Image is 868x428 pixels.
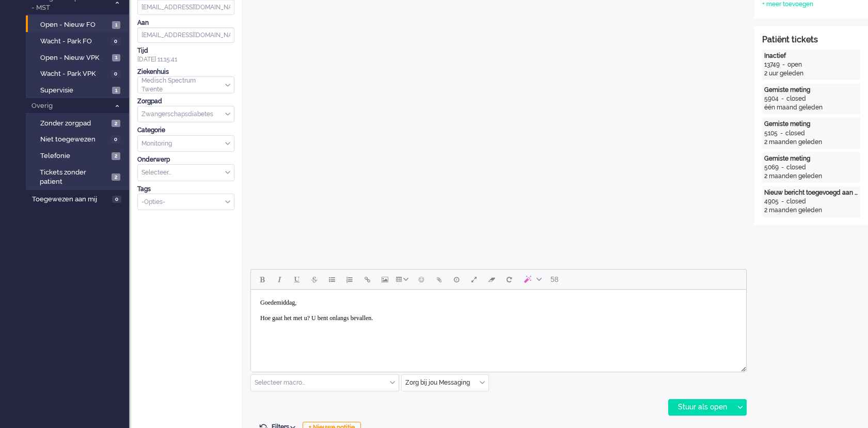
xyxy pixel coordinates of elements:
div: 5105 [764,129,778,138]
div: - [780,60,787,69]
span: 0 [111,70,120,78]
a: Toegewezen aan mij 0 [30,193,129,204]
span: Wacht - Park FO [40,37,108,46]
button: Strikethrough [306,271,323,288]
button: Insert/edit image [376,271,393,288]
span: 0 [111,136,120,144]
div: 4905 [764,197,779,206]
a: Niet toegewezen 0 [30,133,128,145]
div: 2 maanden geleden [764,172,858,181]
a: Telefonie 2 [30,150,128,161]
div: Patiënt tickets [762,34,860,46]
div: 2 maanden geleden [764,138,858,147]
button: Add attachment [430,271,448,288]
div: Gemiste meting [764,120,858,129]
a: Zonder zorgpad 2 [30,117,128,129]
div: 13749 [764,60,780,69]
button: Fullscreen [465,271,483,288]
div: Nieuw bericht toegevoegd aan gesprek [764,188,858,197]
div: 2 uur geleden [764,69,858,78]
a: Open - Nieuw FO 1 [30,19,128,30]
a: Wacht - Park VPK 0 [30,68,128,79]
a: Open - Nieuw VPK 1 [30,52,128,63]
button: Bold [253,271,271,288]
div: - [779,163,786,172]
span: 1 [112,54,120,62]
button: Clear formatting [483,271,500,288]
div: open [787,60,802,69]
div: Ziekenhuis [137,68,234,76]
button: Bullet list [323,271,341,288]
span: 2 [112,120,120,128]
iframe: Rich Text Area [251,290,746,362]
span: 0 [111,38,120,45]
span: Telefonie [40,151,109,161]
span: Niet toegewezen [40,135,108,145]
div: 2 maanden geleden [764,206,858,215]
span: 2 [112,173,120,181]
span: Supervisie [40,86,109,96]
span: Zonder zorgpad [40,119,109,129]
a: Wacht - Park FO 0 [30,35,128,46]
a: Tickets zonder patient 2 [30,166,128,187]
div: - [778,129,785,138]
span: 1 [112,21,120,29]
div: Stuur als open [669,400,733,415]
div: Inactief [764,52,858,60]
span: Tickets zonder patient [40,168,108,187]
span: Wacht - Park VPK [40,69,108,79]
div: closed [786,163,806,172]
div: closed [785,129,805,138]
button: Insert/edit link [358,271,376,288]
div: Zorgpad [137,97,234,106]
div: [DATE] 11:15:41 [137,46,234,64]
span: 2 [112,152,120,160]
button: Italic [271,271,288,288]
button: Numbered list [341,271,358,288]
div: Tags [137,185,234,194]
div: Gemiste meting [764,154,858,163]
button: 58 [546,271,563,288]
a: Supervisie 1 [30,84,128,96]
button: Reset content [500,271,518,288]
div: closed [786,197,806,206]
div: 5904 [764,94,779,103]
span: 0 [112,196,121,203]
div: één maand geleden [764,103,858,112]
span: Open - Nieuw VPK [40,53,109,63]
div: Aan [137,19,234,27]
button: Table [393,271,413,288]
span: Overig [30,101,110,111]
span: Toegewezen aan mij [32,195,109,204]
div: Categorie [137,126,234,135]
span: 58 [550,275,559,283]
span: 1 [112,87,120,94]
div: Gemiste meting [764,86,858,94]
button: Delay message [448,271,465,288]
div: Onderwerp [137,155,234,164]
div: - [779,94,786,103]
button: Underline [288,271,306,288]
div: closed [786,94,806,103]
button: AI [518,271,546,288]
button: Emoticons [413,271,430,288]
div: Tijd [137,46,234,55]
div: Select Tags [137,194,234,211]
div: Resize [737,362,746,372]
span: Open - Nieuw FO [40,20,109,30]
div: - [779,197,786,206]
div: 5069 [764,163,779,172]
